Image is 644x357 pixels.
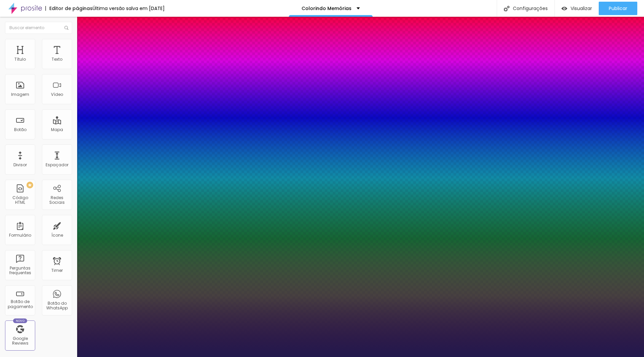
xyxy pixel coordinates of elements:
div: Google Reviews [7,336,33,346]
span: Visualizar [571,6,592,11]
span: Publicar [609,6,627,11]
div: Novo [13,318,28,323]
div: Botão [14,127,26,132]
div: Mapa [51,127,63,132]
div: Última versão salva em [DATE] [93,6,165,11]
div: Botão de pagamento [7,299,33,309]
div: Redes Sociais [44,195,70,205]
div: Imagem [11,92,29,97]
button: Visualizar [555,2,599,15]
div: Ícone [51,233,63,238]
div: Espaçador [46,163,68,167]
button: Publicar [599,2,637,15]
img: view-1.svg [561,6,567,11]
div: Texto [52,57,62,62]
div: Botão do WhatsApp [44,301,70,311]
input: Buscar elemento [5,22,72,34]
div: Título [14,57,26,62]
img: Icone [504,6,509,11]
div: Timer [51,268,63,273]
img: Icone [64,26,68,30]
div: Perguntas frequentes [7,266,33,276]
div: Divisor [13,163,27,167]
div: Formulário [9,233,31,238]
div: Editor de páginas [45,6,93,11]
div: Código HTML [7,195,33,205]
div: Vídeo [51,92,63,97]
p: Colorindo Memórias [302,6,352,11]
